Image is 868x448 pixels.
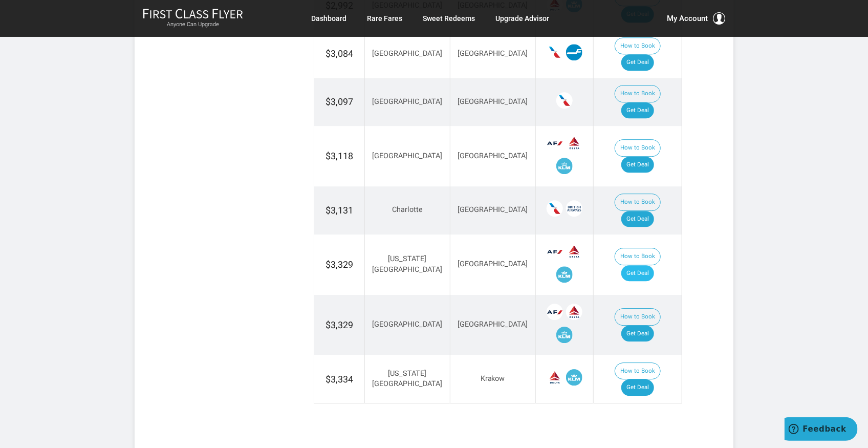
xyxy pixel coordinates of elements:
[458,97,528,106] span: [GEOGRAPHIC_DATA]
[392,205,423,214] span: Charlotte
[458,152,528,160] span: [GEOGRAPHIC_DATA]
[621,379,654,396] a: Get Deal
[547,135,563,151] span: Air France
[615,139,661,157] button: How to Book
[143,8,243,19] img: First Class Flyer
[325,259,353,270] span: $3,329
[667,12,725,25] button: My Account
[325,374,353,385] span: $3,334
[143,21,243,28] small: Anyone Can Upgrade
[566,200,582,217] span: British Airways
[621,211,654,227] a: Get Deal
[667,12,708,25] span: My Account
[458,49,528,58] span: [GEOGRAPHIC_DATA]
[372,369,442,389] span: [US_STATE][GEOGRAPHIC_DATA]
[621,326,654,342] a: Get Deal
[556,327,573,343] span: KLM
[458,260,528,268] span: [GEOGRAPHIC_DATA]
[547,369,563,386] span: Delta Airlines
[615,37,661,55] button: How to Book
[325,96,353,107] span: $3,097
[367,9,402,28] a: Rare Fares
[325,205,353,216] span: $3,131
[785,417,858,443] iframe: Opens a widget where you can find more information
[615,362,661,380] button: How to Book
[372,49,442,58] span: [GEOGRAPHIC_DATA]
[547,44,563,60] span: American Airlines
[556,92,573,109] span: American Airlines
[495,9,549,28] a: Upgrade Advisor
[621,265,654,282] a: Get Deal
[566,44,582,60] span: Finnair
[547,200,563,217] span: American Airlines
[615,85,661,102] button: How to Book
[566,369,582,386] span: KLM
[547,243,563,260] span: Air France
[615,248,661,265] button: How to Book
[372,320,442,329] span: [GEOGRAPHIC_DATA]
[311,9,346,28] a: Dashboard
[372,97,442,106] span: [GEOGRAPHIC_DATA]
[372,152,442,160] span: [GEOGRAPHIC_DATA]
[566,135,582,151] span: Delta Airlines
[621,157,654,173] a: Get Deal
[458,205,528,214] span: [GEOGRAPHIC_DATA]
[547,304,563,320] span: Air France
[458,320,528,329] span: [GEOGRAPHIC_DATA]
[615,194,661,211] button: How to Book
[621,54,654,71] a: Get Deal
[621,102,654,119] a: Get Deal
[566,243,582,260] span: Delta Airlines
[325,48,353,59] span: $3,084
[556,158,573,174] span: KLM
[556,266,573,283] span: KLM
[481,374,505,383] span: Krakow
[423,9,475,28] a: Sweet Redeems
[566,304,582,320] span: Delta Airlines
[372,254,442,274] span: [US_STATE][GEOGRAPHIC_DATA]
[615,308,661,326] button: How to Book
[325,319,353,330] span: $3,329
[325,151,353,161] span: $3,118
[143,8,243,29] a: First Class FlyerAnyone Can Upgrade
